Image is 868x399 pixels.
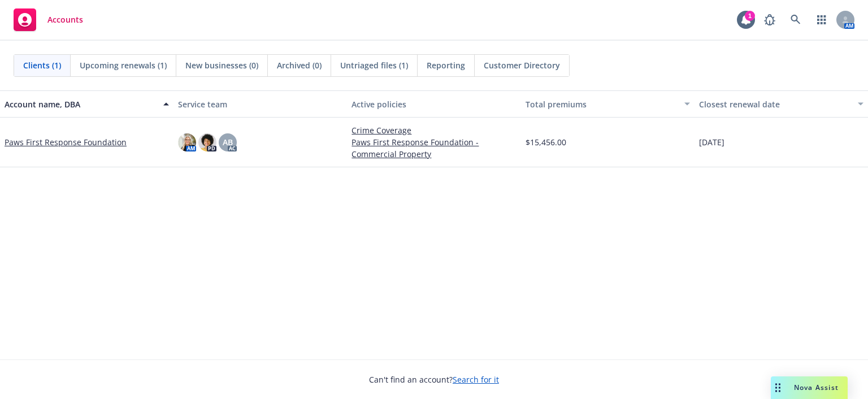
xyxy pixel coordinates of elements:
[369,374,499,385] span: Can't find an account?
[771,376,785,399] div: Drag to move
[9,4,88,36] a: Accounts
[178,133,196,151] img: photo
[351,136,516,160] a: Paws First Response Foundation - Commercial Property
[526,136,566,148] span: $15,456.00
[351,98,516,110] div: Active policies
[526,98,678,110] div: Total premiums
[521,90,695,118] button: Total premiums
[173,90,347,118] button: Service team
[351,124,516,136] a: Crime Coverage
[185,59,258,71] span: New businesses (0)
[699,136,724,148] span: [DATE]
[484,59,560,71] span: Customer Directory
[784,8,807,31] a: Search
[340,59,408,71] span: Untriaged files (1)
[771,376,848,399] button: Nova Assist
[453,374,499,385] a: Search for it
[427,59,465,71] span: Reporting
[178,98,342,110] div: Service team
[5,136,127,148] a: Paws First Response Foundation
[5,98,157,110] div: Account name, DBA
[810,8,833,31] a: Switch app
[695,90,868,118] button: Closest renewal date
[23,59,61,71] span: Clients (1)
[347,90,520,118] button: Active policies
[198,133,216,151] img: photo
[758,8,781,31] a: Report a Bug
[794,383,839,392] span: Nova Assist
[223,136,233,148] span: AB
[745,11,755,21] div: 1
[80,59,167,71] span: Upcoming renewals (1)
[699,98,851,110] div: Closest renewal date
[277,59,322,71] span: Archived (0)
[47,15,83,24] span: Accounts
